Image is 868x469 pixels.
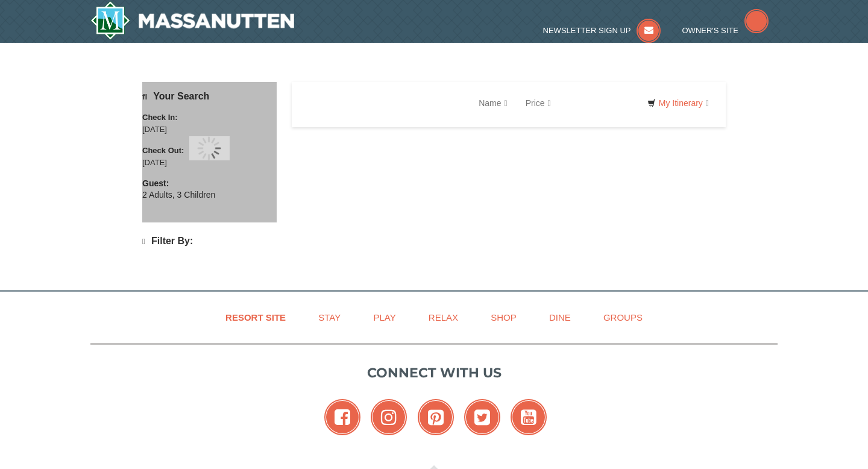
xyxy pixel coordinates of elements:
[470,91,516,115] a: Name
[90,1,294,40] img: Massanutten Resort Logo
[588,304,658,331] a: Groups
[303,304,356,331] a: Stay
[682,26,769,35] a: Owner's Site
[358,304,410,331] a: Play
[534,304,586,331] a: Dine
[90,363,778,383] p: Connect with us
[210,304,301,331] a: Resort Site
[476,304,532,331] a: Shop
[142,236,277,247] h4: Filter By:
[543,26,631,35] span: Newsletter Sign Up
[517,91,560,115] a: Price
[640,94,717,112] a: My Itinerary
[414,304,473,331] a: Relax
[197,136,221,160] img: wait gif
[543,26,661,35] a: Newsletter Sign Up
[682,26,739,35] span: Owner's Site
[90,1,294,40] a: Massanutten Resort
